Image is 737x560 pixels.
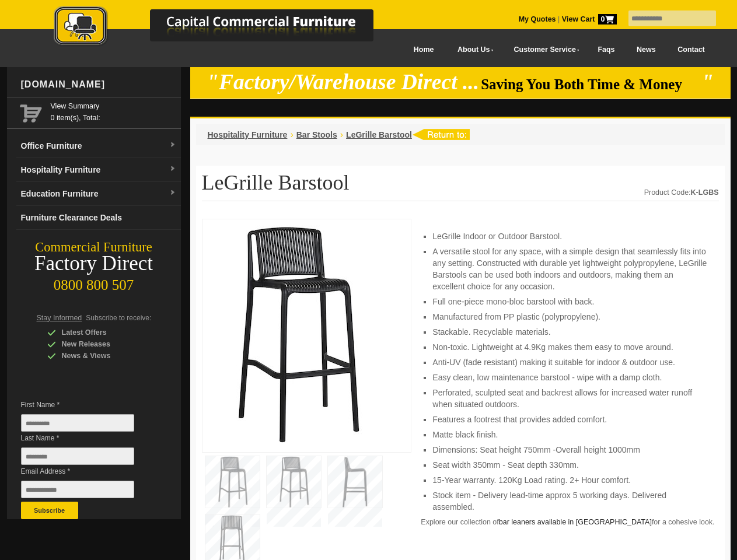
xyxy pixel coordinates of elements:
[432,356,707,368] li: Anti-UV (fade resistant) making it suitable for indoor & outdoor use.
[598,14,617,24] span: 0
[21,481,134,498] input: Email Address *
[7,239,181,256] div: Commercial Furniture
[432,429,707,440] li: Matte black finish.
[37,314,82,322] span: Stay Informed
[202,171,719,201] h1: LeGrille Barstool
[21,399,152,411] span: First Name *
[432,311,707,323] li: Manufactured from PP plastic (polypropylene).
[16,182,181,206] a: Education Furnituredropdown
[432,414,707,425] li: Features a footrest that provides added comfort.
[432,387,707,410] li: Perforated, sculpted seat and backrest allows for increased water runoff when situated outdoors.
[519,15,556,23] a: My Quotes
[501,37,586,63] a: Customer Service
[432,246,707,292] li: A versatile stool for any space, with a simple design that seamlessly fits into any setting. Cons...
[169,142,176,149] img: dropdown
[16,206,181,230] a: Furniture Clearance Deals
[499,518,652,526] a: bar leaners available in [GEOGRAPHIC_DATA]
[7,256,181,272] div: Factory Direct
[7,271,181,293] div: 0800 800 507
[21,466,152,477] span: Email Address *
[666,37,715,63] a: Contact
[587,37,626,63] a: Faqs
[47,338,158,350] div: New Releases
[691,188,719,197] strong: K-LGBS
[207,70,479,94] em: "Factory/Warehouse Direct ...
[412,129,470,140] img: return to
[701,70,714,94] em: "
[51,100,176,112] a: View Summary
[47,327,158,338] div: Latest Offers
[346,130,412,139] a: LeGrille Barstool
[21,447,134,465] input: Last Name *
[208,130,288,139] a: Hospitality Furniture
[51,100,176,122] span: 0 item(s), Total:
[644,187,719,198] div: Product Code:
[432,444,707,456] li: Dimensions: Seat height 750mm -Overall height 1000mm
[432,372,707,383] li: Easy clean, low maintenance barstool - wipe with a damp cloth.
[340,129,343,141] li: ›
[22,6,430,52] a: Capital Commercial Furniture Logo
[47,350,158,362] div: News & Views
[21,432,152,444] span: Last Name *
[432,326,707,338] li: Stackable. Recyclable materials.
[445,37,501,63] a: About Us
[481,76,700,92] span: Saving You Both Time & Money
[21,414,134,432] input: First Name *
[432,474,707,486] li: 15-Year warranty. 120Kg Load rating. 2+ Hour comfort.
[16,67,181,102] div: [DOMAIN_NAME]
[421,516,718,528] p: Explore our collection of for a cohesive look.
[16,158,181,182] a: Hospitality Furnituredropdown
[296,130,337,139] a: Bar Stools
[432,296,707,307] li: Full one-piece mono-bloc barstool with back.
[169,190,176,197] img: dropdown
[22,6,430,48] img: Capital Commercial Furniture Logo
[560,15,616,23] a: View Cart0
[626,37,666,63] a: News
[432,230,707,242] li: LeGrille Indoor or Outdoor Barstool.
[208,225,383,443] img: LeGrille Barstool
[432,459,707,471] li: Seat width 350mm - Seat depth 330mm.
[432,489,707,513] li: Stock item - Delivery lead-time approx 5 working days. Delivered assembled.
[432,341,707,353] li: Non-toxic. Lightweight at 4.9Kg makes them easy to move around.
[290,129,293,141] li: ›
[16,134,181,158] a: Office Furnituredropdown
[21,502,78,519] button: Subscribe
[86,314,151,322] span: Subscribe to receive:
[562,15,617,23] strong: View Cart
[169,166,176,173] img: dropdown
